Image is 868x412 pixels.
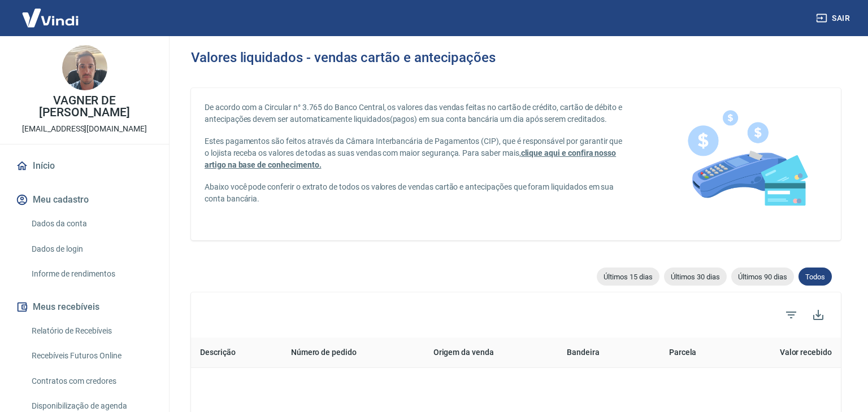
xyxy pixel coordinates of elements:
[664,268,727,286] div: Últimos 30 dias
[205,181,627,205] p: Abaixo você pode conferir o extrato de todos os valores de vendas cartão e antecipações que foram...
[27,212,155,235] a: Dados da conta
[14,1,87,35] img: Vindi
[27,344,155,367] a: Recebíveis Futuros Online
[62,45,107,90] img: d7db2a02-bc72-4c40-9ec9-a25e952a6912.jpeg
[664,273,727,281] span: Últimos 30 dias
[14,154,155,178] a: Início
[558,338,644,368] th: Bandeira
[798,273,832,281] span: Todos
[191,50,496,65] h3: Valores liquidados - vendas cartão e antecipações
[597,273,659,281] span: Últimos 15 dias
[814,8,854,29] button: Sair
[282,338,424,368] th: Número de pedido
[731,273,794,281] span: Últimos 90 dias
[9,95,160,119] p: VAGNER DE [PERSON_NAME]
[424,338,558,368] th: Origem da venda
[27,262,155,286] a: Informe de rendimentos
[670,88,823,240] img: card-liquidations.916113cab14af1f97834.png
[27,319,155,343] a: Relatório de Recebíveis
[644,338,722,368] th: Parcela
[27,370,155,393] a: Contratos com credores
[14,295,155,319] button: Meus recebíveis
[27,238,155,261] a: Dados de login
[191,338,282,368] th: Descrição
[205,135,627,171] p: Estes pagamentos são feitos através da Câmara Interbancária de Pagamentos (CIP), que é responsáve...
[205,102,627,125] p: De acordo com a Circular n° 3.765 do Banco Central, os valores das vendas feitas no cartão de cré...
[731,268,794,286] div: Últimos 90 dias
[798,268,832,286] div: Todos
[805,301,832,328] button: Baixar listagem
[14,187,155,212] button: Meu cadastro
[722,338,841,368] th: Valor recebido
[778,301,805,328] span: Filtros
[597,268,659,286] div: Últimos 15 dias
[22,123,147,135] p: [EMAIL_ADDRESS][DOMAIN_NAME]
